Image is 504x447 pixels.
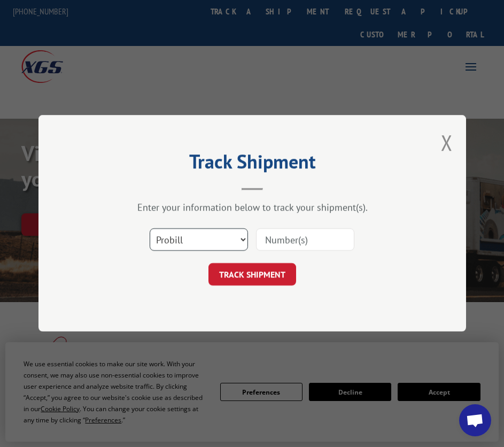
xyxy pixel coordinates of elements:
[92,202,413,214] div: Enter your information below to track your shipment(s).
[441,128,453,157] button: Close modal
[459,404,491,436] div: Open chat
[92,154,413,174] h2: Track Shipment
[208,264,296,286] button: TRACK SHIPMENT
[256,229,354,251] input: Number(s)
